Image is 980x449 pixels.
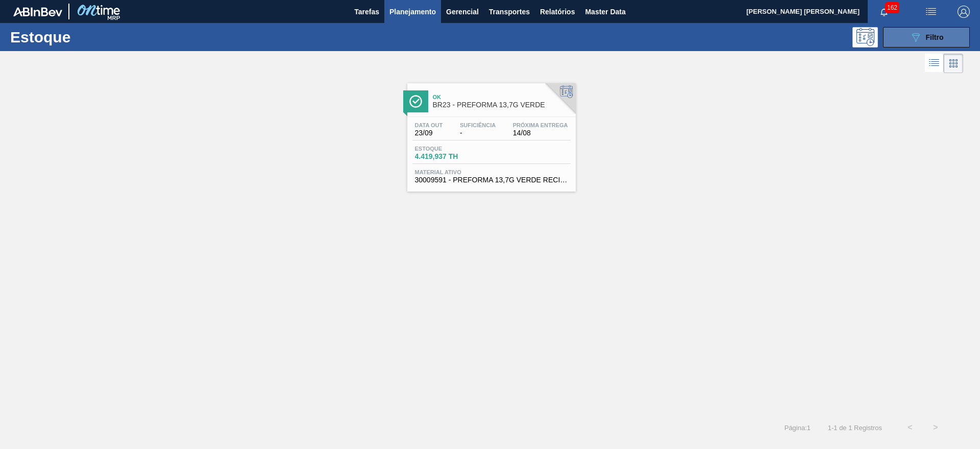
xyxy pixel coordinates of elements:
span: Transportes [489,6,530,18]
span: Planejamento [389,6,436,18]
span: - [460,129,496,137]
a: ÍconeOkBR23 - PREFORMA 13,7G VERDEData out23/09Suficiência-Próxima Entrega14/08Estoque4.419,937 T... [400,76,581,192]
span: BR23 - PREFORMA 13,7G VERDE [433,101,571,109]
h1: Estoque [10,31,163,43]
button: < [897,415,923,440]
span: Filtro [926,33,944,41]
button: Filtro [883,27,970,48]
span: Master Data [585,6,625,18]
span: Material ativo [415,169,568,175]
span: Relatórios [540,6,575,18]
span: Data out [415,122,443,128]
span: Página : 1 [785,424,811,432]
span: 14/08 [513,129,568,137]
div: Visão em Lista [925,54,944,73]
span: 162 [885,2,899,13]
span: Suficiência [460,122,496,128]
span: 4.419,937 TH [415,153,486,160]
img: userActions [925,6,937,18]
span: Ok [433,94,571,100]
span: Tarefas [354,6,379,18]
span: Estoque [415,146,486,152]
button: Notificações [868,5,900,19]
img: Logout [958,6,970,18]
img: TNhmsLtSVTkK8tSr43FrP2fwEKptu5GPRR3wAAAABJRU5ErkJggg== [13,7,62,16]
span: Próxima Entrega [513,122,568,128]
div: Visão em Cards [944,54,963,73]
span: 1 - 1 de 1 Registros [826,424,882,432]
span: Gerencial [446,6,479,18]
div: Pogramando: nenhum usuário selecionado [852,27,878,48]
button: > [923,415,948,440]
img: Ícone [409,95,422,108]
span: 23/09 [415,129,443,137]
span: 30009591 - PREFORMA 13,7G VERDE RECICLADA [415,176,568,184]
